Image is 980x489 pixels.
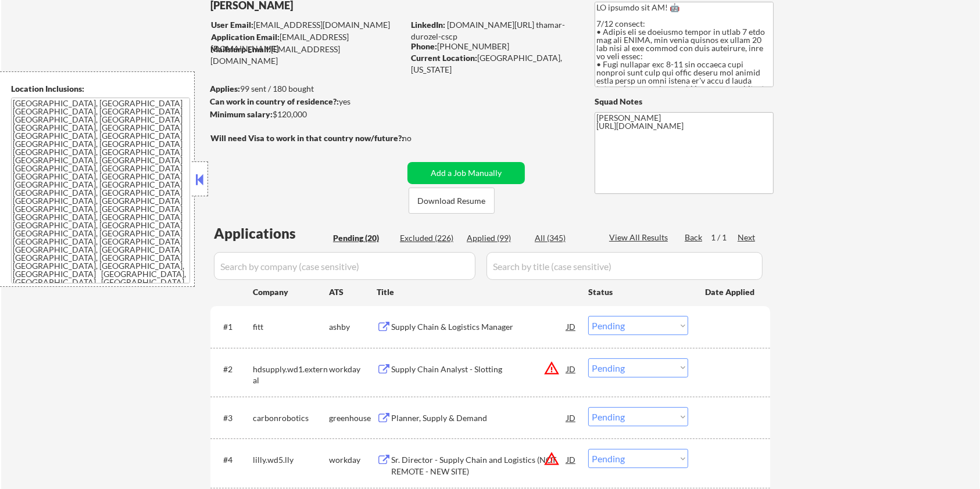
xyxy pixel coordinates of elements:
[210,44,403,66] div: [EMAIL_ADDRESS][DOMAIN_NAME]
[400,232,458,244] div: Excluded (226)
[253,454,329,466] div: lilly.wd5.lly
[210,96,400,107] div: yes
[329,454,377,466] div: workday
[566,407,577,428] div: JD
[391,321,567,333] div: Supply Chain & Logistics Manager
[705,286,756,298] div: Date Applied
[391,412,567,424] div: Planner, Supply & Demand
[738,232,756,243] div: Next
[411,41,575,52] div: [PHONE_NUMBER]
[411,20,565,41] a: [DOMAIN_NAME][URL] thamar-durozel-cscp
[609,232,671,243] div: View All Results
[211,31,403,54] div: [EMAIL_ADDRESS][DOMAIN_NAME]
[391,454,567,477] div: Sr. Director - Supply Chain and Logistics (NOT REMOTE - NEW SITE)
[211,19,403,31] div: [EMAIL_ADDRESS][DOMAIN_NAME]
[411,41,437,51] strong: Phone:
[377,286,577,298] div: Title
[223,321,244,333] div: #1
[11,83,190,95] div: Location Inclusions:
[543,451,560,467] button: warning_amber
[402,132,435,144] div: no
[411,52,575,75] div: [GEOGRAPHIC_DATA], [US_STATE]
[253,286,329,298] div: Company
[407,162,525,184] button: Add a Job Manually
[711,232,738,243] div: 1 / 1
[543,360,560,376] button: warning_amber
[210,109,403,120] div: $120,000
[535,232,593,244] div: All (345)
[223,454,244,466] div: #4
[467,232,525,244] div: Applied (99)
[211,20,253,30] strong: User Email:
[223,364,244,375] div: #2
[329,321,377,333] div: ashby
[595,96,774,107] div: Squad Notes
[566,449,577,470] div: JD
[210,109,273,119] strong: Minimum salary:
[210,83,403,95] div: 99 sent / 180 bought
[329,364,377,375] div: workday
[329,286,377,298] div: ATS
[588,281,688,302] div: Status
[214,252,475,280] input: Search by company (case sensitive)
[210,44,271,54] strong: Mailslurp Email:
[409,188,495,214] button: Download Resume
[411,53,477,63] strong: Current Location:
[391,364,567,375] div: Supply Chain Analyst - Slotting
[685,232,703,243] div: Back
[566,358,577,379] div: JD
[411,20,445,30] strong: LinkedIn:
[223,412,244,424] div: #3
[253,364,329,386] div: hdsupply.wd1.external
[210,84,240,94] strong: Applies:
[566,316,577,337] div: JD
[210,133,404,143] strong: Will need Visa to work in that country now/future?:
[214,226,329,240] div: Applications
[253,321,329,333] div: fitt
[211,32,280,42] strong: Application Email:
[210,96,339,106] strong: Can work in country of residence?:
[487,252,763,280] input: Search by title (case sensitive)
[329,412,377,424] div: greenhouse
[333,232,391,244] div: Pending (20)
[253,412,329,424] div: carbonrobotics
